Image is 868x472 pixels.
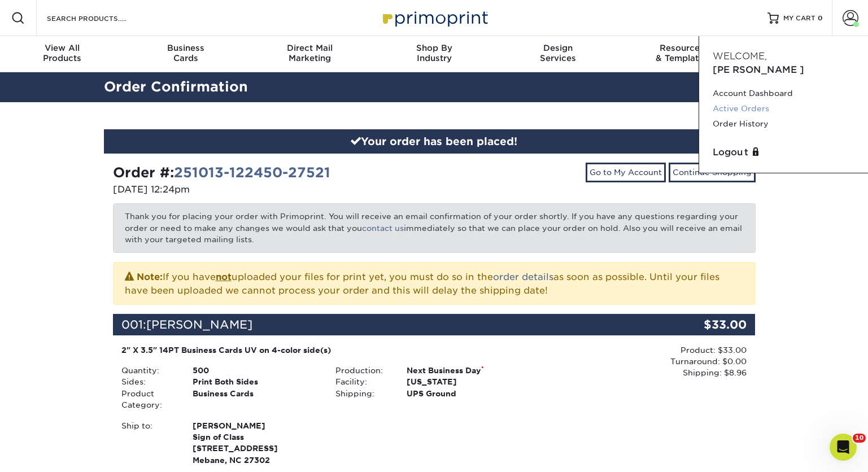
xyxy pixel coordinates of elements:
div: Ship to: [113,420,184,466]
div: & Templates [620,43,744,63]
h2: Order Confirmation [95,77,773,98]
iframe: Intercom live chat [830,434,857,461]
div: Marketing [248,43,372,63]
strong: Order #: [113,164,330,181]
span: [PERSON_NAME] [713,64,804,75]
a: Logout [713,146,854,159]
a: Account Dashboard [713,86,854,101]
span: Sign of Class [193,431,319,443]
div: Quantity: [113,365,184,376]
a: 251013-122450-27521 [174,164,330,181]
a: Order History [713,116,854,132]
strong: Mebane, NC 27302 [193,420,319,465]
span: 10 [853,434,866,443]
div: 500 [184,365,327,376]
a: BusinessCards [124,36,248,72]
div: Product: $33.00 Turnaround: $0.00 Shipping: $8.96 [541,344,747,379]
p: If you have uploaded your files for print yet, you must do so in the as soon as possible. Until y... [125,269,744,298]
span: Design [496,43,620,53]
div: [US_STATE] [398,376,541,387]
div: Shipping: [327,388,398,399]
a: Active Orders [713,101,854,116]
div: Facility: [327,376,398,387]
div: Sides: [113,376,184,387]
span: MY CART [783,14,815,23]
span: Business [124,43,248,53]
span: Welcome, [713,51,767,62]
p: [DATE] 12:24pm [113,183,426,196]
div: $33.00 [648,314,756,335]
span: Resources [620,43,744,53]
div: Industry [372,43,496,63]
span: Direct Mail [248,43,372,53]
a: order details [493,272,553,282]
div: Production: [327,365,398,376]
a: DesignServices [496,36,620,72]
div: 2" X 3.5" 14PT Business Cards UV on 4-color side(s) [121,344,533,356]
span: [STREET_ADDRESS] [193,443,319,454]
div: UPS Ground [398,388,541,399]
div: Print Both Sides [184,376,327,387]
a: Resources& Templates [620,36,744,72]
span: [PERSON_NAME] [146,318,252,331]
img: Primoprint [378,6,491,30]
input: SEARCH PRODUCTS..... [46,11,156,25]
b: not [216,272,232,282]
div: Services [496,43,620,63]
a: Go to My Account [586,163,666,182]
span: 0 [818,14,823,22]
p: Thank you for placing your order with Primoprint. You will receive an email confirmation of your ... [113,203,756,252]
span: Shop By [372,43,496,53]
a: Direct MailMarketing [248,36,372,72]
div: Product Category: [113,388,184,411]
div: Next Business Day [398,365,541,376]
span: [PERSON_NAME] [193,420,319,431]
a: Shop ByIndustry [372,36,496,72]
div: Business Cards [184,388,327,411]
div: 001: [113,314,648,335]
a: Continue Shopping [669,163,756,182]
strong: Note: [137,272,163,282]
div: Your order has been placed! [104,129,765,154]
a: contact us [362,224,404,233]
div: Cards [124,43,248,63]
